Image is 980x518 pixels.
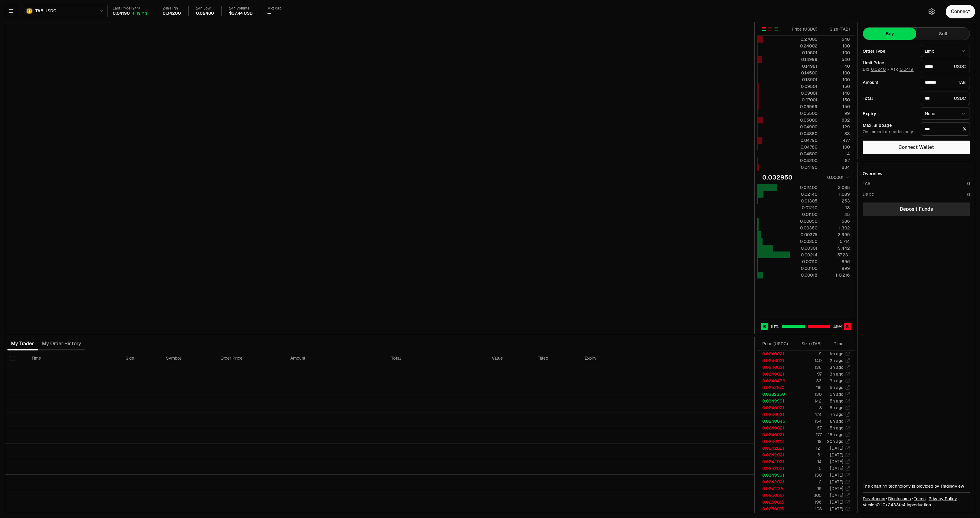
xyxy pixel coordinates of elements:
div: 0.14981 [790,63,817,69]
div: — [267,11,271,16]
td: 0.0240021 [757,371,793,377]
div: 0.00350 [790,238,817,244]
div: 253 [823,198,850,204]
td: 0.0349991 [757,472,793,478]
div: 57,231 [823,252,850,258]
time: 5h ago [830,391,843,397]
th: Amount [285,350,386,366]
td: 0.0240021 [757,350,793,357]
div: TAB [863,180,871,187]
td: 0.0242021 [757,478,793,485]
div: 24h Volume [229,6,252,11]
time: 16h ago [828,432,843,437]
div: 5,714 [823,238,850,244]
button: 0.0240 [870,67,886,72]
time: 3h ago [830,371,843,377]
td: 116 [793,384,822,391]
div: 0.00375 [790,232,817,238]
button: My Trades [7,338,38,350]
div: 0.00018 [790,272,817,278]
div: 0.00380 [790,225,817,231]
button: Show Sell Orders Only [768,27,773,32]
td: 174 [793,411,822,418]
div: 0.13901 [790,77,817,83]
td: 19 [793,438,822,445]
div: Size ( TAB ) [798,341,822,347]
td: 0.0242021 [757,445,793,452]
iframe: Financial Chart [5,22,754,334]
span: USDC [44,8,56,14]
button: Connect Wallet [863,141,970,154]
div: 19.71% [137,11,148,16]
div: 0.00301 [790,245,817,251]
td: 33 [793,377,822,384]
td: 0.0250016 [757,505,793,512]
time: [DATE] [830,506,843,512]
div: 1,089 [823,191,850,197]
div: 0.04780 [790,144,817,150]
time: [DATE] [830,479,843,485]
div: 0.02400 [790,184,817,191]
time: [DATE] [830,445,843,451]
td: 0.0382350 [757,391,793,398]
div: Limit Price [863,61,916,65]
div: $37.44 USD [229,11,252,16]
div: Mkt cap [267,6,281,11]
div: 0.01210 [790,205,817,211]
div: 100 [823,77,850,83]
span: 51 % [771,323,778,330]
a: Developers [863,496,885,502]
div: 632 [823,117,850,123]
div: Expiry [863,112,916,116]
div: 0.01305 [790,198,817,204]
td: 0.0240433 [757,377,793,384]
div: 540 [823,56,850,62]
th: Expiry [580,350,670,366]
div: 999 [823,265,850,271]
td: 0.0250016 [757,492,793,499]
td: 130 [793,472,822,478]
time: 20h ago [827,439,843,444]
span: Bid - [863,67,889,72]
time: 6h ago [830,405,843,410]
a: Disclosures [888,496,911,502]
div: 0.01100 [790,211,817,217]
div: 83 [823,130,850,137]
a: TradingView [940,483,964,489]
time: 8h ago [830,418,843,424]
td: 9 [793,350,822,357]
div: 99 [823,110,850,116]
div: Order Type [863,49,916,53]
div: 0.09001 [790,90,817,96]
button: Select all [10,356,15,361]
div: 0.04880 [790,130,817,137]
div: 100 [823,50,850,56]
td: 0.0252870 [757,384,793,391]
time: 5h ago [830,398,843,404]
div: 0.04900 [790,124,817,130]
time: [DATE] [830,472,843,478]
div: 3,999 [823,232,850,238]
div: 150 [823,83,850,89]
div: 100 [823,43,850,49]
td: 0.0240021 [757,364,793,371]
td: 14 [793,458,822,465]
div: 234 [823,164,850,170]
time: 3h ago [830,365,843,370]
div: 0.00850 [790,218,817,224]
td: 0.0240021 [757,431,793,438]
td: 19 [793,485,822,492]
div: 0.24002 [790,43,817,49]
time: 15h ago [828,425,843,431]
td: 2 [793,478,822,485]
div: USDC [921,60,970,73]
td: 0.0242021 [757,465,793,472]
td: 121 [793,445,822,452]
div: 3,085 [823,184,850,191]
div: 0.07001 [790,97,817,103]
span: 49 % [833,323,842,330]
td: 0.0240021 [757,357,793,364]
div: 0.00214 [790,252,817,258]
th: Side [121,350,161,366]
div: TAB [921,76,970,89]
